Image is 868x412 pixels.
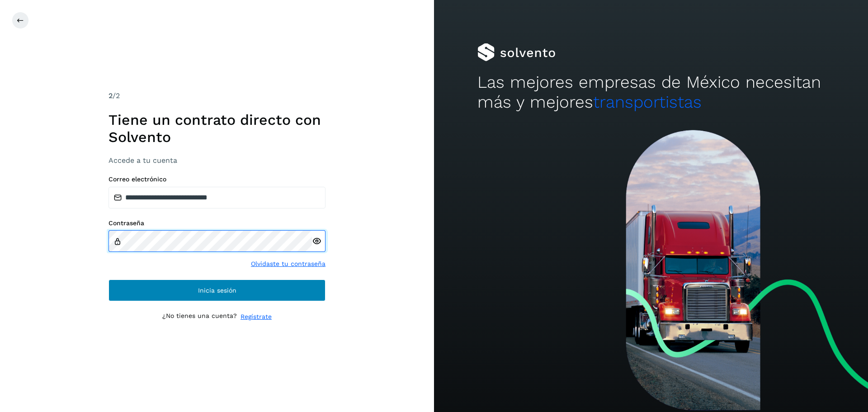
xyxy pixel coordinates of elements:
[108,279,325,301] button: Inicia sesión
[251,259,325,269] a: Olvidaste tu contraseña
[108,90,325,101] div: /2
[108,156,325,165] h3: Accede a tu cuenta
[108,219,325,227] label: Contraseña
[198,287,236,294] span: Inicia sesión
[108,91,113,100] span: 2
[477,72,825,113] h2: Las mejores empresas de México necesitan más y mejores
[162,312,237,322] p: ¿No tienes una cuenta?
[108,175,325,183] label: Correo electrónico
[108,111,325,146] h1: Tiene un contrato directo con Solvento
[593,92,702,112] span: transportistas
[241,312,272,322] a: Regístrate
